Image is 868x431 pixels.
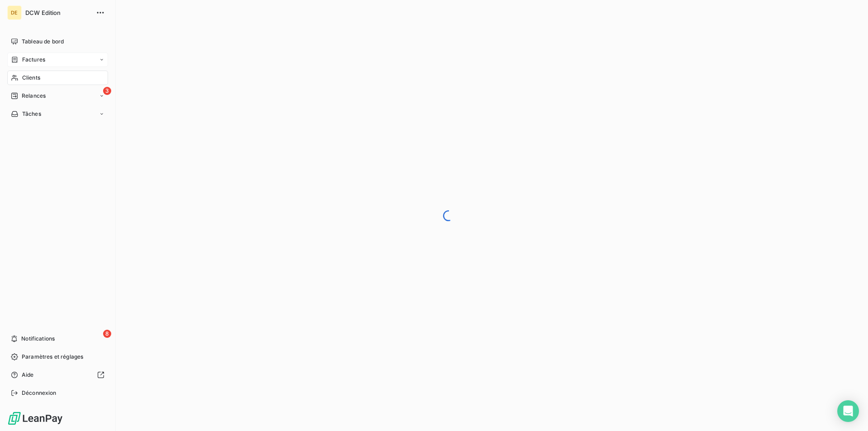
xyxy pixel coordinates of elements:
[22,353,83,361] span: Paramètres et réglages
[22,389,57,397] span: Déconnexion
[22,38,64,46] span: Tableau de bord
[22,56,45,64] span: Factures
[103,330,111,338] span: 8
[22,92,46,100] span: Relances
[7,5,22,20] div: DE
[837,400,859,422] div: Open Intercom Messenger
[21,335,55,343] span: Notifications
[7,368,108,382] a: Aide
[7,411,63,426] img: Logo LeanPay
[22,74,40,82] span: Clients
[25,9,90,16] span: DCW Edition
[22,110,41,118] span: Tâches
[22,371,34,379] span: Aide
[103,87,111,95] span: 3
